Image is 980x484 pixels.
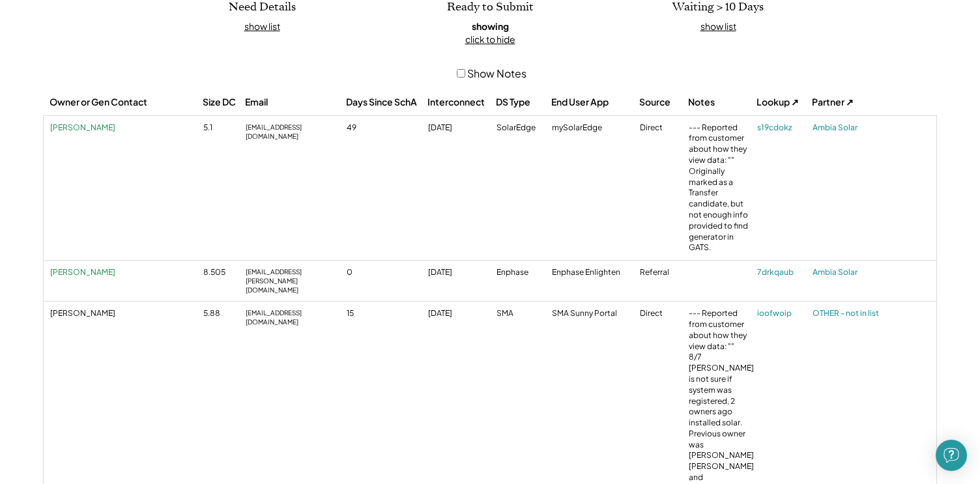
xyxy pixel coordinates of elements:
[428,267,493,278] div: [DATE]
[467,66,526,80] label: Show Notes
[246,122,343,141] div: [EMAIL_ADDRESS][DOMAIN_NAME]
[552,267,637,278] div: Enphase Enlighten
[50,96,199,109] div: Owner or Gen Contact
[347,267,425,278] div: 0
[203,96,242,109] div: Size DC
[465,33,515,45] u: click to hide
[207,1,317,14] h2: Need Details
[245,96,343,109] div: Email
[663,1,773,14] h2: Waiting > 10 Days
[757,122,809,134] a: s19cdokz
[427,96,493,109] div: Interconnect
[346,96,424,109] div: Days Since SchA
[435,1,545,14] h2: Ready to Submit
[813,122,930,134] a: Ambia Solar
[813,308,930,319] a: OTHER - not in list
[497,122,549,134] div: SolarEdge
[347,122,425,134] div: 49
[50,122,200,134] div: [PERSON_NAME]
[689,122,754,254] div: --- Reported from customer about how they view data: "" Originally marked as a Transfer candidate...
[472,20,509,32] strong: showing
[640,308,685,319] div: Direct
[639,96,685,109] div: Source
[757,96,809,109] div: Lookup ↗
[203,308,242,319] div: 5.88
[428,308,493,319] div: [DATE]
[246,308,343,326] div: [EMAIL_ADDRESS][DOMAIN_NAME]
[497,308,549,319] div: SMA
[552,122,637,134] div: mySolarEdge
[50,308,200,319] div: [PERSON_NAME]
[246,267,343,294] div: [EMAIL_ADDRESS][PERSON_NAME][DOMAIN_NAME]
[936,440,967,471] div: Open Intercom Messenger
[757,267,809,278] a: 7drkqaub
[497,267,549,278] div: Enphase
[552,308,637,319] div: SMA Sunny Portal
[640,267,685,278] div: Referral
[700,20,736,32] u: show list
[812,96,929,109] div: Partner ↗
[551,96,636,109] div: End User App
[244,20,280,32] u: show list
[496,96,548,109] div: DS Type
[347,308,425,319] div: 15
[640,122,685,134] div: Direct
[688,96,753,109] div: Notes
[50,267,200,278] div: [PERSON_NAME]
[203,122,242,134] div: 5.1
[757,308,809,319] a: ioofwoip
[203,267,242,278] div: 8.505
[428,122,493,134] div: [DATE]
[813,267,930,278] a: Ambia Solar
